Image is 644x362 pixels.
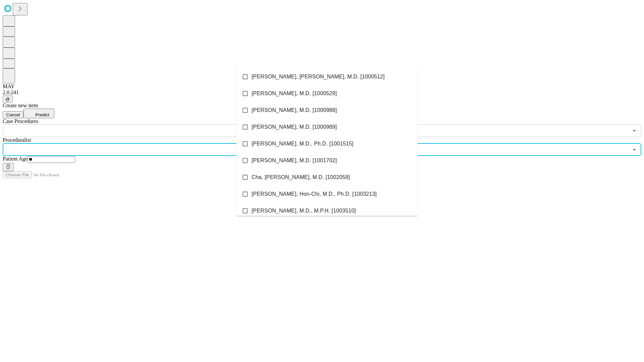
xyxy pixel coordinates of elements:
[35,112,49,117] span: Predict
[3,83,641,89] div: MAY
[3,118,38,124] span: Scheduled Procedure
[252,123,337,131] span: [PERSON_NAME], M.D. [1000989]
[5,97,10,102] span: @
[6,112,20,117] span: Cancel
[3,103,38,108] span: Create new item
[252,73,385,81] span: [PERSON_NAME], [PERSON_NAME], M.D. [1000512]
[252,173,350,181] span: Cha, [PERSON_NAME], M.D. [1002058]
[3,137,31,143] span: Proceduralist
[3,156,28,162] span: Patient Age
[3,89,641,96] div: 2.0.241
[630,126,639,135] button: Open
[3,111,23,118] button: Cancel
[252,190,377,198] span: [PERSON_NAME], Hon-Chi, M.D., Ph.D. [1003213]
[252,106,337,114] span: [PERSON_NAME], M.D. [1000988]
[252,89,337,98] span: [PERSON_NAME], M.D. [1000529]
[252,207,356,215] span: [PERSON_NAME], M.D., M.P.H. [1003510]
[252,140,354,148] span: [PERSON_NAME], M.D., Ph.D. [1001515]
[630,145,639,154] button: Close
[252,157,337,165] span: [PERSON_NAME], M.D. [1001702]
[23,109,54,118] button: Predict
[3,96,13,103] button: @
